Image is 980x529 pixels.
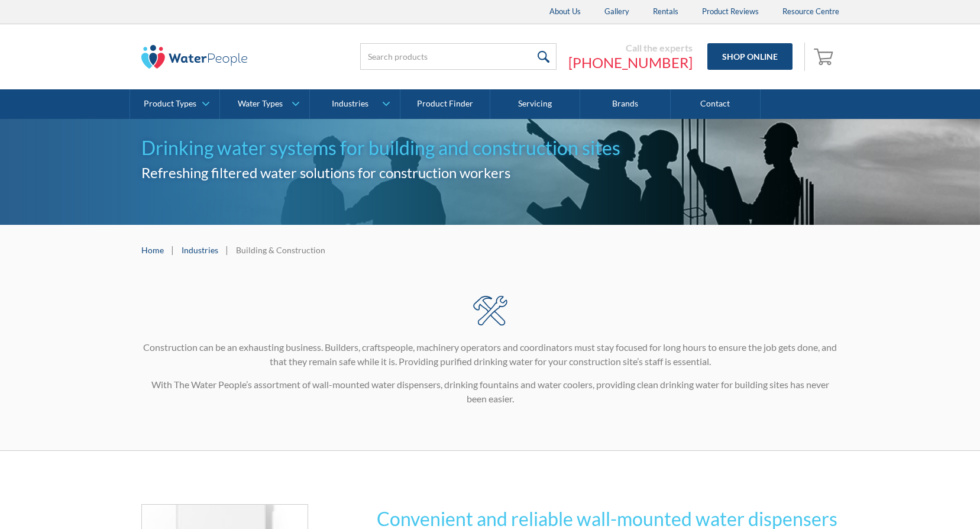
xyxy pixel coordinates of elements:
[811,43,839,71] a: Open empty cart
[170,243,176,257] div: |
[707,43,793,70] a: Shop Online
[182,244,218,256] a: Industries
[141,45,248,69] img: The Water People
[236,244,325,256] div: Building & Construction
[141,162,839,183] h2: Refreshing filtered water solutions for construction workers
[144,99,196,109] div: Product Types
[400,89,490,119] a: Product Finder
[310,89,399,119] a: Industries
[238,99,283,109] div: Water Types
[360,43,557,70] input: Search products
[141,244,164,256] a: Home
[141,378,839,406] p: With The Water People’s assortment of wall-mounted water dispensers, drinking fountains and water...
[141,134,839,162] h1: Drinking water systems for building and construction sites
[220,89,309,119] a: Water Types
[814,47,836,66] img: shopping cart
[671,89,761,119] a: Contact
[141,340,839,369] p: Construction can be an exhausting business. Builders, craftspeople, machinery operators and coord...
[580,89,670,119] a: Brands
[568,42,693,54] div: Call the experts
[568,54,693,72] a: [PHONE_NUMBER]
[224,243,230,257] div: |
[130,89,219,119] a: Product Types
[490,89,580,119] a: Servicing
[332,99,368,109] div: Industries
